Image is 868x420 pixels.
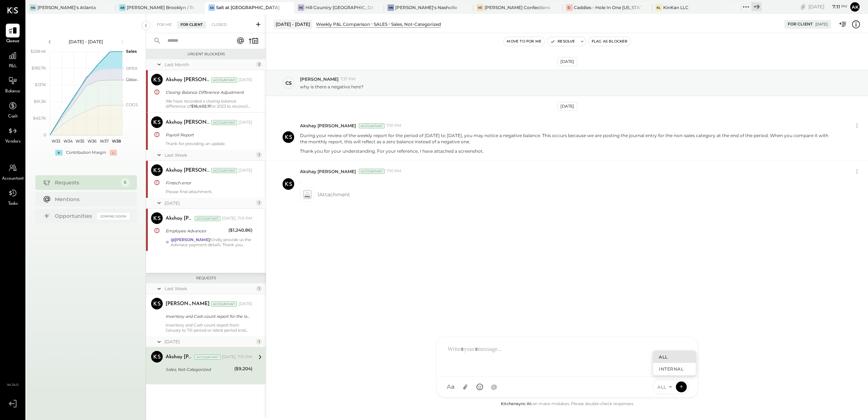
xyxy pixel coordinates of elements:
button: @ [488,380,501,393]
div: ALL [653,351,696,363]
text: $137K [35,82,46,87]
text: W34 [63,139,73,144]
div: Thank for providing an update. [166,141,252,146]
div: Accountant [211,168,237,173]
div: [DATE] [557,102,577,111]
div: SALES [374,21,388,27]
div: Payroll Report [166,131,250,139]
div: [DATE] [165,339,254,345]
div: We have recorded a closing balance difference of for 2023 to reconcile the bank statement for [PE... [166,99,252,109]
div: Accountant [211,120,237,125]
span: Cash [8,113,17,120]
div: [DATE] [239,301,252,307]
div: Opportunities [55,212,93,220]
div: + 9 [751,2,762,11]
div: Salt at [GEOGRAPHIC_DATA] [216,4,280,11]
div: Last Week [165,285,254,292]
div: [DATE] [165,200,254,206]
p: . [300,178,301,184]
div: Akshay [PERSON_NAME] [166,353,193,361]
div: Employee Advances [166,227,226,235]
p: During your review of the weekly report for the period of [DATE] to [DATE], you may notice a nega... [300,132,834,145]
text: COGS [126,102,138,107]
div: 1 [256,200,262,206]
div: Mentions [55,196,126,203]
text: W35 [76,139,84,144]
div: copy link [799,3,807,11]
div: [DATE] [239,120,252,125]
button: Ak [849,1,861,13]
div: 1 [256,286,262,292]
div: INTERNAL [653,363,696,375]
div: HC [298,4,304,11]
text: Sales [126,49,137,54]
div: 2 [256,61,262,67]
div: ($1,240.86) [228,227,252,234]
span: @ [491,383,497,391]
text: Occu... [126,77,138,82]
span: a [451,383,455,391]
div: + [55,150,62,156]
div: [DATE], 7:01 PM [222,216,252,221]
div: [DATE] [239,168,252,173]
span: P&L [9,63,17,70]
a: Queue [0,24,25,45]
div: Sa [208,4,215,11]
div: VC [477,4,483,11]
div: Accountant [211,301,237,307]
div: Requests [150,276,262,281]
div: [DATE], 7:10 PM [222,354,252,360]
a: Balance [0,74,25,95]
text: $228.4K [31,49,46,54]
button: Flag as Blocker [589,37,630,46]
span: Akshay [PERSON_NAME] [300,123,356,129]
div: [PERSON_NAME] Confections - [GEOGRAPHIC_DATA] [484,4,552,11]
div: Urgent Blockers [150,52,262,57]
div: [DATE] - [DATE] [273,20,312,29]
div: 1 [256,152,262,158]
div: Accountant [195,216,220,221]
div: AB [119,4,126,11]
span: Tasks [8,201,18,207]
div: Weekly P&L Comparison [316,21,370,27]
div: Sales, Not-Categorized [166,366,232,373]
div: 6 [121,178,130,187]
span: Queue [6,38,20,45]
div: Accountant [359,123,385,128]
text: Labor [126,77,137,82]
div: Hill Country [GEOGRAPHIC_DATA] [305,4,373,11]
div: Closing Balance Difference Adjustment [166,89,250,96]
text: $45.7K [33,116,46,121]
div: Kindly provide us the Advnace payment details. Thank you. [171,237,252,247]
div: Akshay [PERSON_NAME] [166,119,210,126]
a: Tasks [0,186,25,207]
button: Move to for me [504,37,544,46]
div: C- [566,4,573,11]
div: HN [388,4,394,11]
text: OPEX [126,66,138,71]
a: Vendors [0,124,25,145]
span: 7:37 PM [340,76,356,82]
div: [PERSON_NAME]'s Atlanta [37,4,96,11]
div: Inventory and Cash count report for the latest period end [166,313,250,320]
a: Accountant [0,161,25,182]
span: ALL [657,384,666,390]
div: Akshay [PERSON_NAME] [166,167,210,174]
div: Akshay [PERSON_NAME] [166,215,193,222]
text: 0 [44,132,46,137]
div: Sales, Not-Categorized [391,21,441,27]
div: [DATE] - [DATE] [55,39,117,45]
span: 1 Attachment [317,187,350,202]
span: Balance [5,88,20,95]
text: W37 [100,139,109,144]
button: Resolve [547,37,578,46]
span: Accountant [2,176,24,182]
div: 1 [256,339,262,345]
div: Akshay [PERSON_NAME] [166,76,210,84]
text: W38 [111,139,121,144]
div: For Me [153,21,175,28]
div: [PERSON_NAME]'s Nashville [395,4,457,11]
div: Accountant [211,77,237,83]
div: ($9,204) [234,365,252,372]
div: [PERSON_NAME] Brooklyn / Rebel Cafe [127,4,194,11]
